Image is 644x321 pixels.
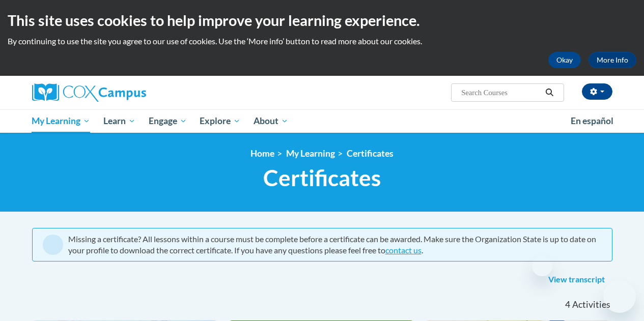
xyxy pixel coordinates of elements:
[32,115,90,127] span: My Learning
[32,83,146,102] img: Cox Campus
[347,148,394,159] a: Certificates
[385,245,422,255] a: contact us
[32,83,215,102] a: Cox Campus
[247,109,295,133] a: About
[142,109,193,133] a: Engage
[460,86,542,99] input: Search Courses
[68,234,602,256] div: Missing a certificate? All lessons within a course must be complete before a certificate can be a...
[200,115,240,127] span: Explore
[103,115,135,127] span: Learn
[564,110,620,132] a: En español
[286,148,335,159] a: My Learning
[263,164,381,191] span: Certificates
[97,109,142,133] a: Learn
[193,109,247,133] a: Explore
[565,299,570,310] span: 4
[542,86,557,99] button: Search
[572,299,610,310] span: Activities
[571,115,613,126] span: En español
[25,109,97,133] a: My Learning
[582,83,612,100] button: Account Settings
[8,10,636,31] h2: This site uses cookies to help improve your learning experience.
[24,109,620,133] div: Main menu
[541,272,612,288] a: View transcript
[254,115,288,127] span: About
[589,52,636,68] a: More Info
[532,256,552,276] iframe: Close message
[548,52,581,68] button: Okay
[149,115,187,127] span: Engage
[603,280,636,313] iframe: Button to launch messaging window
[250,148,274,159] a: Home
[8,36,636,47] p: By continuing to use the site you agree to our use of cookies. Use the ‘More info’ button to read...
